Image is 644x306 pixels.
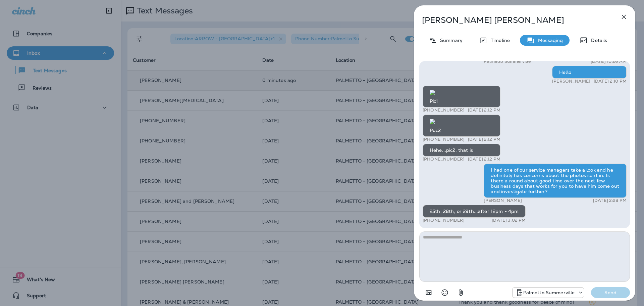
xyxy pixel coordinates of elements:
p: [DATE] 2:12 PM [468,107,500,113]
p: [DATE] 2:12 PM [468,157,500,162]
img: twilio-download [430,90,435,95]
div: 25th, 28th, or 29th...after 12pm - 4pm [423,205,526,218]
p: Palmetto Summerville [484,59,531,64]
p: [DATE] 2:10 PM [594,79,627,84]
p: [PHONE_NUMBER] [423,218,465,223]
div: I had one of our service managers take a look and he definitely has concerns about the photos sen... [484,164,627,198]
button: Select an emoji [438,286,451,299]
p: Palmetto Summerville [523,290,575,295]
p: [DATE] 3:02 PM [492,218,526,223]
p: Messaging [535,38,563,43]
button: Add in a premade template [422,286,435,299]
p: Summary [437,38,463,43]
img: twilio-download [430,119,435,124]
div: Pic1 [423,86,500,108]
p: [DATE] 2:12 PM [468,137,500,142]
p: [DATE] 2:28 PM [593,198,627,203]
p: Details [588,38,607,43]
p: Timeline [487,38,510,43]
p: [PHONE_NUMBER] [423,107,465,113]
div: Hehe...pic2, that is [423,144,500,157]
p: [PHONE_NUMBER] [423,157,465,162]
div: +1 (843) 594-2691 [513,289,584,297]
p: [DATE] 10:26 AM [591,59,627,64]
p: [PHONE_NUMBER] [423,137,465,142]
div: Puc2 [423,115,500,137]
p: [PERSON_NAME] [PERSON_NAME] [422,15,605,25]
p: [PERSON_NAME] [484,198,522,203]
p: [PERSON_NAME] [552,79,590,84]
div: Hello [552,66,627,79]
